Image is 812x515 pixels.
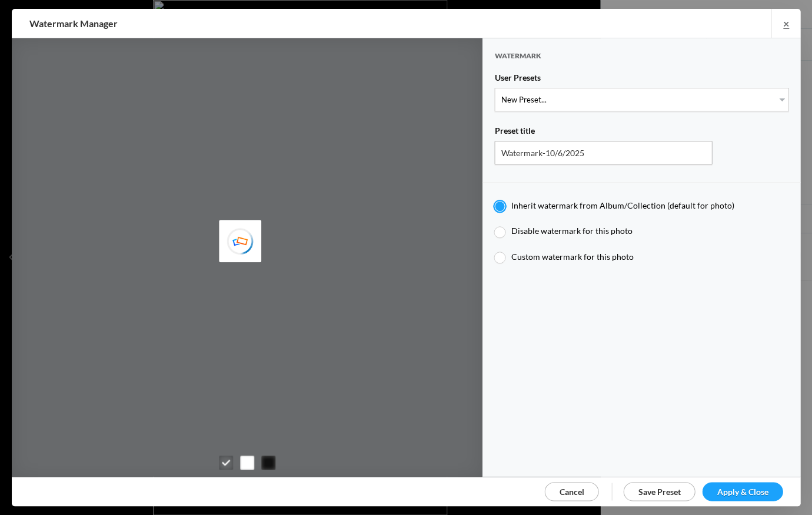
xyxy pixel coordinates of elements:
span: Custom watermark for this photo [511,252,634,262]
span: Apply & Close [717,486,768,496]
span: User Presets [494,72,540,88]
a: Cancel [544,482,598,501]
a: Save Preset [623,482,695,501]
span: Save Preset [638,486,680,496]
a: × [771,9,800,38]
span: Disable watermark for this photo [511,226,633,236]
span: Cancel [559,486,584,496]
span: Watermark [494,51,541,71]
span: Inherit watermark from Album/Collection (default for photo) [511,200,734,210]
h2: Watermark Manager [29,9,514,38]
input: Name for your Watermark Preset [494,141,712,164]
span: Preset title [494,126,534,141]
a: Apply & Close [702,482,783,501]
